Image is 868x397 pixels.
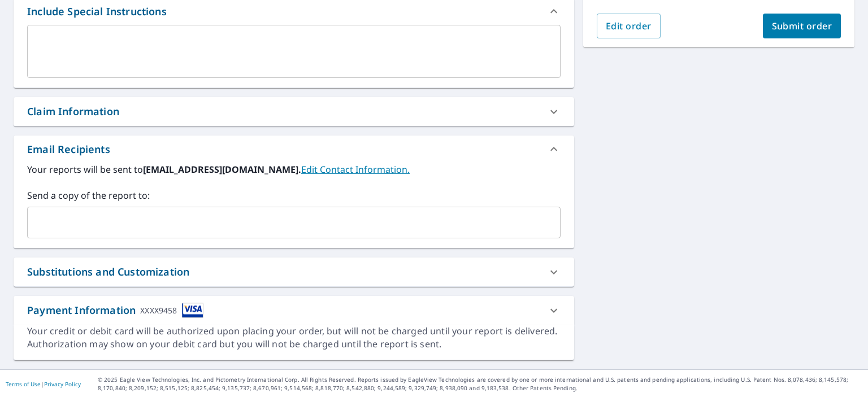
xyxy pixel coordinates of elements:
div: Your credit or debit card will be authorized upon placing your order, but will not be charged unt... [27,325,561,351]
a: EditContactInfo [301,163,410,176]
button: Edit order [597,14,661,38]
span: Edit order [606,20,652,32]
p: © 2025 Eagle View Technologies, Inc. and Pictometry International Corp. All Rights Reserved. Repo... [98,376,862,392]
div: Include Special Instructions [27,4,167,19]
p: | [6,381,81,387]
button: Submit order [763,14,841,38]
div: Claim Information [14,97,574,126]
div: Substitutions and Customization [14,258,574,286]
span: Submit order [772,20,832,32]
div: XXXX9458 [140,303,177,318]
div: Payment Information [27,303,203,318]
b: [EMAIL_ADDRESS][DOMAIN_NAME]. [143,163,301,176]
img: cardImage [182,303,203,318]
div: Claim Information [27,104,119,119]
label: Your reports will be sent to [27,163,561,176]
a: Terms of Use [6,380,41,388]
div: Email Recipients [14,136,574,163]
label: Send a copy of the report to: [27,189,561,202]
a: Privacy Policy [44,380,81,388]
div: Substitutions and Customization [27,264,189,280]
div: Payment InformationXXXX9458cardImage [14,296,574,325]
div: Email Recipients [27,142,110,157]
